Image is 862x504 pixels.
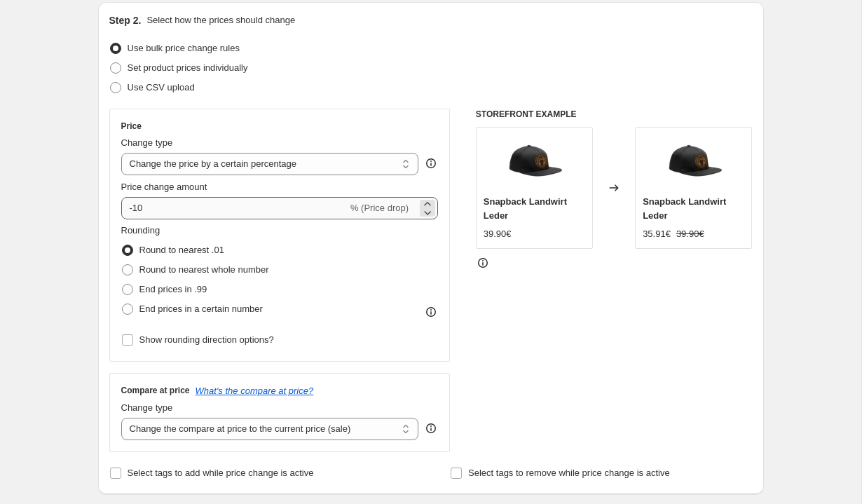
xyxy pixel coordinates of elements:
span: Change type [121,137,173,148]
span: Select tags to add while price change is active [128,468,314,478]
p: Select how the prices should change [146,13,295,27]
span: % (Price drop) [350,203,409,213]
h3: Compare at price [121,385,190,396]
div: help [424,156,438,170]
span: Rounding [121,225,160,236]
div: help [424,421,438,435]
span: Set product prices individually [128,62,248,73]
img: landwirt_80x.png [666,135,722,191]
span: End prices in .99 [139,284,207,294]
div: 39.90€ [484,227,512,241]
h6: STOREFRONT EXAMPLE [476,109,753,120]
strike: 39.90€ [676,227,704,241]
span: Select tags to remove while price change is active [468,468,670,478]
span: Change type [121,402,173,413]
span: Round to nearest whole number [139,264,269,275]
span: Use CSV upload [128,82,195,93]
span: Snapback Landwirt Leder [643,196,726,221]
span: End prices in a certain number [139,304,263,314]
h2: Step 2. [109,13,142,27]
button: What's the compare at price? [196,386,314,396]
h3: Price [121,121,142,132]
img: landwirt_80x.png [506,135,562,191]
div: 35.91€ [643,227,671,241]
span: Round to nearest .01 [139,245,224,255]
span: Show rounding direction options? [139,334,274,345]
input: -15 [121,197,348,219]
span: Price change amount [121,182,207,192]
span: Use bulk price change rules [128,43,240,53]
span: Snapback Landwirt Leder [484,196,567,221]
